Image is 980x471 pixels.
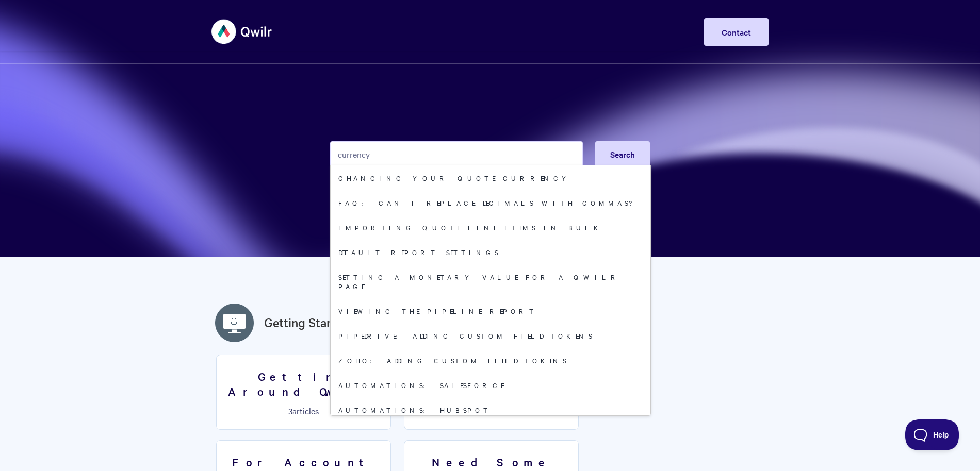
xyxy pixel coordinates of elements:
[610,148,635,160] span: Search
[331,397,650,422] a: Automations: HubSpot
[331,165,650,190] a: Changing Your Quote Currency
[905,419,959,450] iframe: Toggle Customer Support
[223,406,384,415] p: articles
[331,240,650,264] a: Default report settings
[216,355,391,430] a: Getting Around Qwilr 3articles
[595,141,650,167] button: Search
[331,348,650,373] a: Zoho: Adding Custom Field Tokens
[331,190,650,215] a: FAQ: Can I replace decimals with commas?
[331,298,650,323] a: Viewing the Pipeline Report
[331,323,650,348] a: Pipedrive: Adding Custom Field Tokens
[211,12,273,51] img: Qwilr Help Center
[330,141,583,167] input: Search the knowledge base
[331,264,650,298] a: Setting a monetary value for a Qwilr Page
[704,18,769,46] a: Contact
[264,313,349,332] a: Getting Started
[288,405,292,416] span: 3
[331,373,650,397] a: Automations: Salesforce
[331,215,650,240] a: Importing quote line items in bulk
[223,369,384,398] h3: Getting Around Qwilr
